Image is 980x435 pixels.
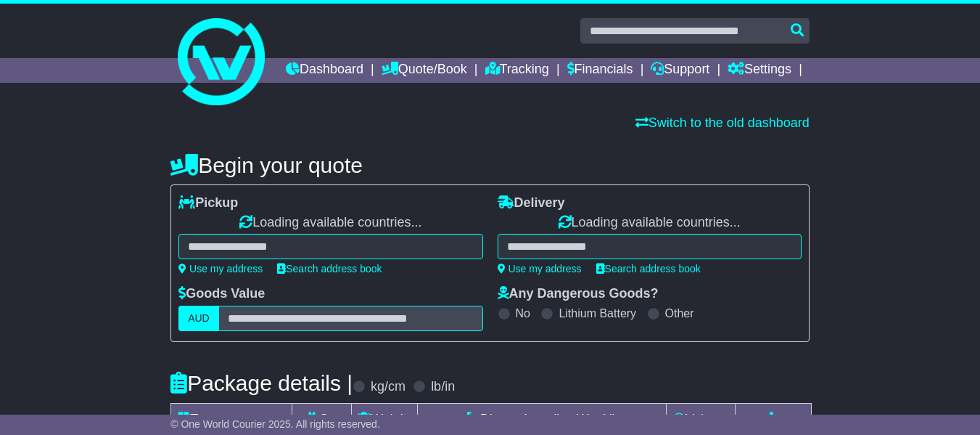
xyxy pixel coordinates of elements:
div: Loading available countries... [498,215,802,231]
a: Use my address [178,263,263,275]
td: Volume [666,403,735,435]
a: Settings [728,58,791,83]
span: © One World Courier 2025. All rights reserved. [170,418,380,430]
label: No [516,306,530,320]
a: Quote/Book [382,58,467,83]
label: kg/cm [371,379,405,395]
td: Qty [292,403,352,435]
a: Tracking [485,58,549,83]
td: Dimensions (L x W x H) [417,403,666,435]
h4: Package details | [170,371,353,395]
a: Use my address [498,263,582,275]
label: AUD [178,306,219,331]
a: Financials [567,58,633,83]
div: Loading available countries... [178,215,482,231]
a: Switch to the old dashboard [635,115,810,130]
label: Pickup [178,195,238,211]
label: Lithium Battery [559,306,636,320]
label: Goods Value [178,286,265,302]
td: Weight [352,403,418,435]
label: Delivery [498,195,565,211]
a: Search address book [596,263,701,275]
label: Other [665,306,694,320]
a: Dashboard [286,58,363,83]
label: Any Dangerous Goods? [498,286,659,302]
a: Support [651,58,709,83]
a: Search address book [277,263,382,275]
h4: Begin your quote [170,153,810,177]
td: Type [171,403,292,435]
label: lb/in [431,379,455,395]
